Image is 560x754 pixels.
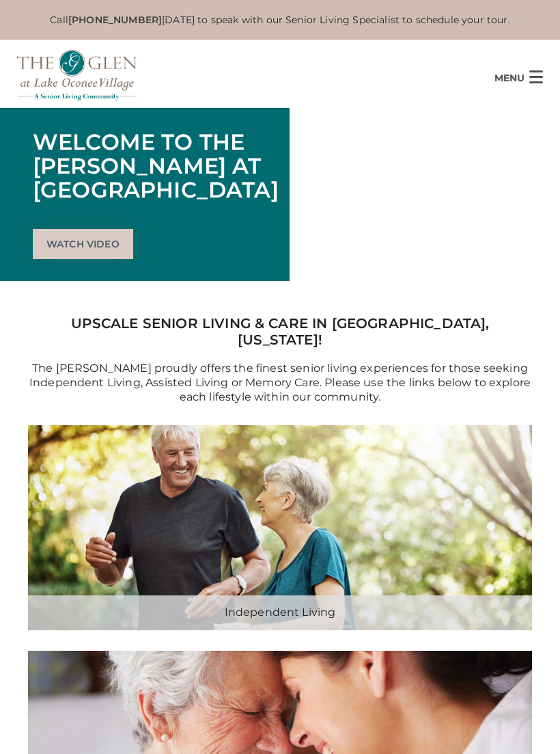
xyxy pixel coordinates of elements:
img: The Glen Lake Oconee Home [17,50,137,100]
button: MENU [494,59,560,85]
h2: Upscale Senior Living & Care in [GEOGRAPHIC_DATA], [US_STATE]! [28,315,532,348]
a: Watch Video [33,229,133,259]
div: Independent Living [28,595,532,630]
a: [PHONE_NUMBER] [68,14,162,26]
p: Call [DATE] to speak with our Senior Living Specialist to schedule your tour. [42,14,518,26]
p: The [PERSON_NAME] proudly offers the finest senior living experiences for those seeking Independe... [28,362,532,404]
p: MENU [494,70,524,85]
h1: Welcome to The [PERSON_NAME] at [GEOGRAPHIC_DATA] [33,130,279,202]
